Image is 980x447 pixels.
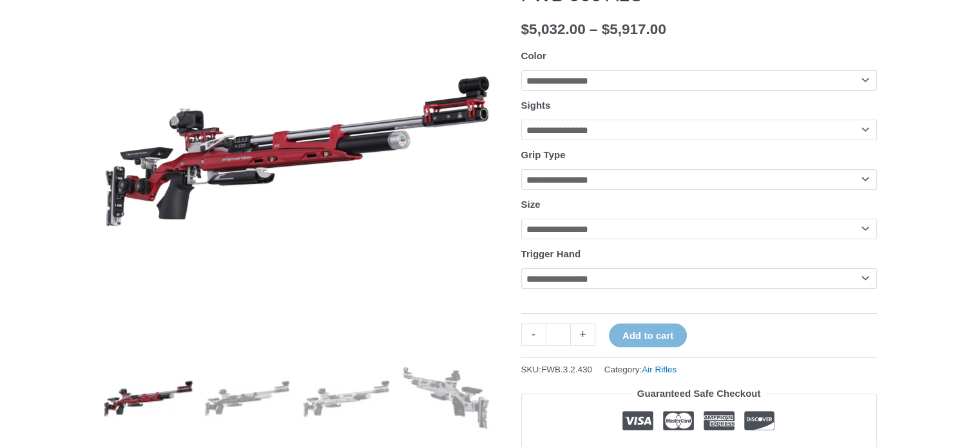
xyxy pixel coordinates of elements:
[521,324,546,346] a: -
[521,21,530,37] span: $
[571,324,595,346] a: +
[521,149,566,160] label: Grip Type
[590,21,598,37] span: –
[521,50,546,61] label: Color
[604,361,677,378] span: Category:
[104,354,193,443] img: FWB 900 ALU
[642,365,677,374] a: Air Rifles
[521,199,541,210] label: Size
[602,21,610,37] span: $
[521,248,581,259] label: Trigger Hand
[521,100,551,111] label: Sights
[602,21,666,37] bdi: 5,917.00
[521,21,586,37] bdi: 5,032.00
[632,385,766,403] legend: Guaranteed Safe Checkout
[302,354,391,443] img: FWB 900 ALU - Image 3
[202,354,292,443] img: FWB 900 ALU
[541,365,592,374] span: FWB.3.2.430
[401,354,490,443] img: FWB 900 ALU
[609,324,687,347] button: Add to cart
[521,361,592,378] span: SKU:
[546,324,571,346] input: Product quantity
